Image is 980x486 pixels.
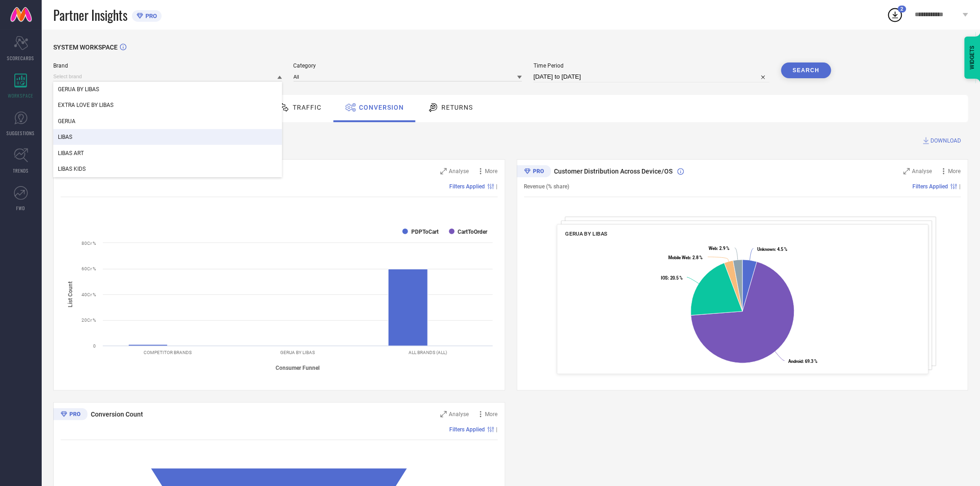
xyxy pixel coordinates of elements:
[82,266,96,271] text: 60Cr %
[949,168,961,174] span: More
[67,281,74,307] tspan: List Count
[565,231,607,237] span: GERUA BY LIBAS
[441,104,473,111] span: Returns
[960,183,961,190] span: |
[913,183,949,190] span: Filters Applied
[58,102,113,108] span: EXTRA LOVE BY LIBAS
[294,62,522,69] span: Category
[912,168,932,174] span: Analyse
[91,411,143,418] span: Conversion Count
[757,247,787,252] text: : 4.5 %
[281,350,315,355] text: GERUA BY LIBAS
[788,359,817,364] text: : 69.3 %
[143,12,157,19] span: PRO
[58,134,72,140] span: LIBAS
[781,62,831,78] button: Search
[359,104,404,111] span: Conversion
[53,97,282,113] div: EXTRA LOVE BY LIBAS
[668,255,690,260] tspan: Mobile Web
[931,136,961,145] span: DOWNLOAD
[93,343,96,349] text: 0
[53,129,282,145] div: LIBAS
[53,113,282,129] div: GERUA
[485,168,498,174] span: More
[58,166,86,172] span: LIBAS KIDS
[53,6,127,25] span: Partner Insights
[411,229,439,235] text: PDPToCart
[53,408,88,422] div: Premium
[709,246,717,251] tspan: Web
[17,205,25,212] span: FWD
[904,168,910,174] svg: Zoom
[788,359,803,364] tspan: Android
[668,255,703,260] text: : 2.8 %
[485,411,498,417] span: More
[82,318,96,323] text: 20Cr %
[450,183,485,190] span: Filters Applied
[887,6,904,23] div: Open download list
[53,72,282,81] input: Select brand
[534,62,770,69] span: Time Period
[757,247,775,252] tspan: Unknown
[13,167,29,174] span: TRENDS
[554,168,673,175] span: Customer Distribution Across Device/OS
[496,183,498,190] span: |
[661,275,683,280] text: : 20.5 %
[661,275,668,280] tspan: IOS
[440,168,447,174] svg: Zoom
[408,350,447,355] text: ALL BRANDS (ALL)
[53,62,282,69] span: Brand
[53,161,282,177] div: LIBAS KIDS
[901,6,904,12] span: 2
[517,165,551,179] div: Premium
[450,426,485,433] span: Filters Applied
[449,168,469,174] span: Analyse
[496,426,498,433] span: |
[58,86,99,93] span: GERUA BY LIBAS
[449,411,469,417] span: Analyse
[82,292,96,297] text: 40Cr %
[7,130,35,137] span: SUGGESTIONS
[8,92,34,99] span: WORKSPACE
[53,44,118,51] span: SYSTEM WORKSPACE
[276,365,320,371] tspan: Consumer Funnel
[58,150,84,156] span: LIBAS ART
[53,145,282,161] div: LIBAS ART
[524,183,570,190] span: Revenue (% share)
[58,118,75,125] span: GERUA
[440,411,447,417] svg: Zoom
[53,81,282,97] div: GERUA BY LIBAS
[458,229,488,235] text: CartToOrder
[709,246,729,251] text: : 2.9 %
[534,71,770,82] input: Select time period
[293,104,321,111] span: Traffic
[82,241,96,246] text: 80Cr %
[7,55,35,62] span: SCORECARDS
[144,350,192,355] text: COMPETITOR BRANDS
